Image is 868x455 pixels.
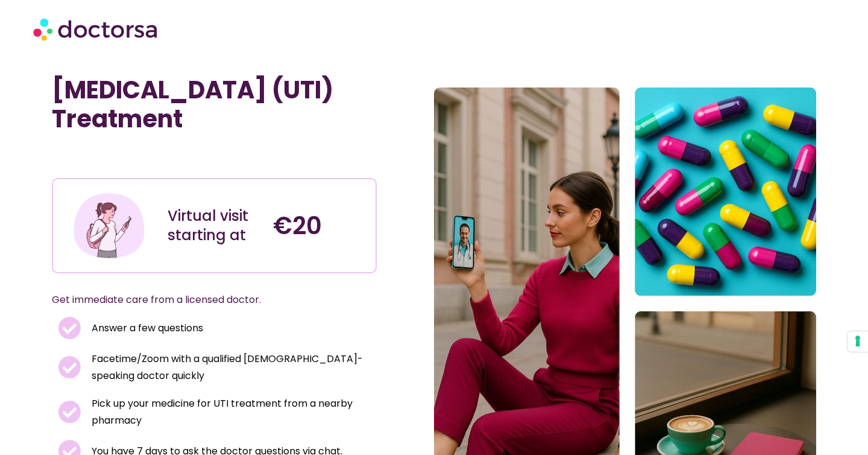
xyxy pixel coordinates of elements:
[89,351,371,384] span: Facetime/Zoom with a qualified [DEMOGRAPHIC_DATA]-speaking doctor quickly
[273,211,366,240] h4: €20
[52,291,348,308] p: Get immediate care from a licensed doctor.
[52,75,377,133] h1: [MEDICAL_DATA] (UTI) Treatment
[72,188,146,263] img: Illustration depicting a young woman in a casual outfit, engaged with her smartphone. She has a p...
[89,320,203,337] span: Answer a few questions
[89,395,371,429] span: Pick up your medicine for UTI treatment from a nearby pharmacy
[848,331,868,352] button: Your consent preferences for tracking technologies
[168,206,261,245] div: Virtual visit starting at
[58,151,239,166] iframe: Customer reviews powered by Trustpilot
